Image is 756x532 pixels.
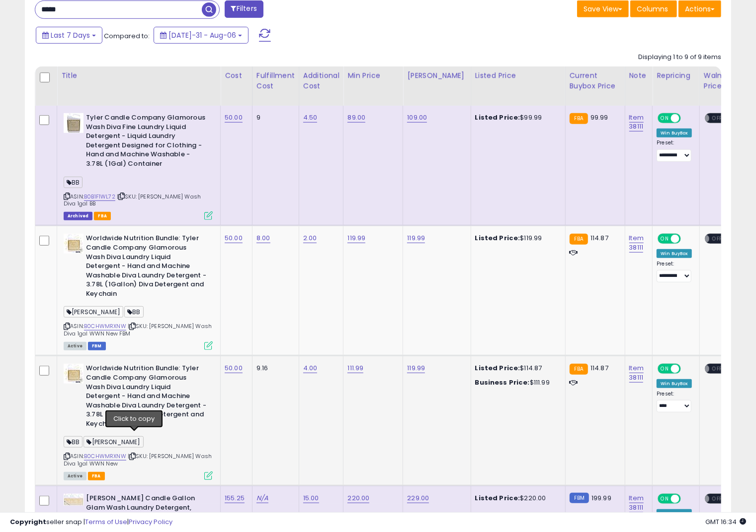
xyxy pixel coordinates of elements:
div: Displaying 1 to 9 of 9 items [638,53,721,62]
small: FBM [570,493,589,503]
div: Fulfillment Cost [256,70,295,91]
div: Additional Cost [303,70,339,91]
img: 41tDPnsL+BL._SL40_.jpg [64,364,84,384]
span: 114.87 [590,233,608,243]
a: N/A [256,493,268,503]
a: Privacy Policy [129,517,172,527]
span: ON [659,114,672,123]
span: OFF [679,495,695,503]
a: Item 38111 [629,113,644,132]
div: Preset: [657,261,692,283]
a: 220.00 [347,493,369,503]
div: $111.99 [475,378,558,387]
span: BB [64,436,83,448]
span: 199.99 [591,493,611,503]
b: Listed Price: [475,493,520,503]
a: 4.00 [303,363,318,373]
div: $114.87 [475,364,558,373]
span: 2025-08-14 16:34 GMT [705,517,746,527]
button: Actions [678,0,721,17]
div: Win BuyBox [657,249,692,258]
div: Title [61,70,216,81]
img: 41tDPnsL+BL._SL40_.jpg [64,234,84,254]
span: ON [659,365,672,373]
a: 50.00 [225,363,243,373]
a: 4.50 [303,113,318,123]
small: FBA [570,364,588,375]
span: OFF [679,365,695,373]
strong: Copyright [10,517,46,527]
div: Walmart Price Sync [704,70,746,91]
span: OFF [709,495,725,503]
b: Listed Price: [475,233,520,243]
div: ASIN: [64,234,213,349]
span: OFF [709,235,725,243]
span: | SKU: [PERSON_NAME] Wash Diva 1gal WWN New [64,452,212,467]
div: [PERSON_NAME] [407,70,466,81]
b: Tyler Candle Company Glamorous Wash Diva Fine Laundry Liquid Detergent - Liquid Laundry Detergent... [86,113,207,171]
div: Listed Price [475,70,561,81]
span: | SKU: [PERSON_NAME] Wash Diva 1gal BB [64,193,201,207]
small: FBA [570,113,588,124]
a: Terms of Use [85,517,127,527]
div: $99.99 [475,113,558,122]
div: $220.00 [475,494,558,503]
a: 2.00 [303,233,317,243]
a: 229.00 [407,493,429,503]
span: OFF [709,365,725,373]
a: Item 38111 [629,493,644,512]
span: Listings that have been deleted from Seller Central [64,212,92,220]
a: B0B1F1WL72 [84,193,115,201]
small: FBA [570,234,588,245]
div: Preset: [657,391,692,413]
div: Current Buybox Price [570,70,621,91]
button: Last 7 Days [36,27,102,44]
div: ASIN: [64,113,213,219]
button: Filters [225,0,263,18]
b: Worldwide Nutrition Bundle: Tyler Candle Company Glamorous Wash Diva Laundry Liquid Detergent - H... [86,234,207,301]
a: 50.00 [225,113,243,123]
span: [DATE]-31 - Aug-06 [168,30,236,40]
div: 9 [256,113,291,122]
div: Min Price [347,70,399,81]
div: Preset: [657,139,692,162]
span: All listings currently available for purchase on Amazon [64,472,86,480]
a: 111.99 [347,363,363,373]
span: [PERSON_NAME] [84,436,143,448]
span: Compared to: [104,31,150,41]
a: 15.00 [303,493,319,503]
span: 99.99 [590,113,608,122]
a: Item 38111 [629,233,644,252]
b: Listed Price: [475,113,520,122]
span: OFF [679,114,695,123]
div: Win BuyBox [657,379,692,388]
a: 119.99 [407,233,425,243]
div: ASIN: [64,364,213,479]
div: Note [629,70,649,81]
span: OFF [679,235,695,243]
span: 114.87 [590,363,608,373]
a: Item 38111 [629,363,644,382]
span: FBA [88,472,105,480]
a: 155.25 [225,493,245,503]
span: All listings currently available for purchase on Amazon [64,342,86,350]
span: OFF [709,114,725,123]
div: Repricing [657,70,695,81]
div: Win BuyBox [657,129,692,137]
span: ON [659,235,672,243]
span: FBM [88,342,106,350]
b: Listed Price: [475,363,520,373]
b: Worldwide Nutrition Bundle: Tyler Candle Company Glamorous Wash Diva Laundry Liquid Detergent - H... [86,364,207,431]
div: 9.16 [256,364,291,373]
a: B0CHWMRXNW [84,452,126,461]
span: BB [124,306,143,318]
a: 119.99 [407,363,425,373]
a: 119.99 [347,233,365,243]
img: 41YBrpqj2rL._SL40_.jpg [64,113,84,133]
button: [DATE]-31 - Aug-06 [154,27,249,44]
span: FBA [94,212,111,220]
div: seller snap | | [10,518,172,527]
span: Columns [637,4,668,14]
span: Last 7 Days [51,30,90,40]
div: $119.99 [475,234,558,243]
